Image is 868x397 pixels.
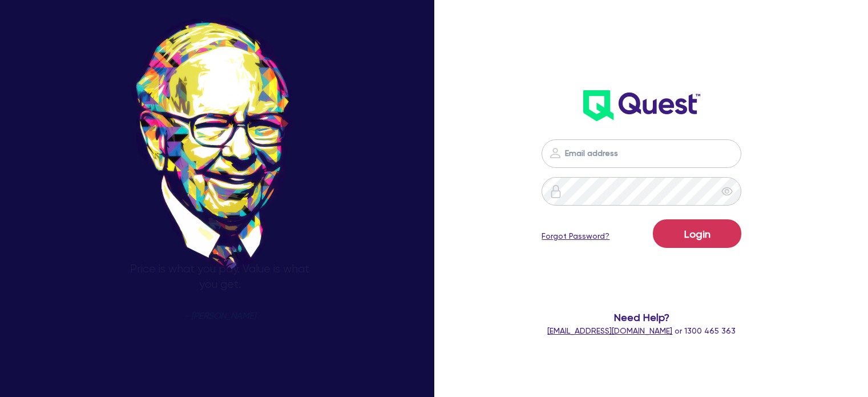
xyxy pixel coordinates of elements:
span: Need Help? [529,310,754,325]
a: Forgot Password? [542,230,609,242]
img: icon-password [548,146,562,160]
span: eye [721,186,733,197]
button: Login [653,219,741,248]
img: icon-password [549,185,563,198]
span: - [PERSON_NAME] [184,312,256,320]
img: wH2k97JdezQIQAAAABJRU5ErkJggg== [583,90,700,121]
input: Email address [542,139,741,168]
a: [EMAIL_ADDRESS][DOMAIN_NAME] [547,326,672,335]
span: or 1300 465 363 [547,326,736,335]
